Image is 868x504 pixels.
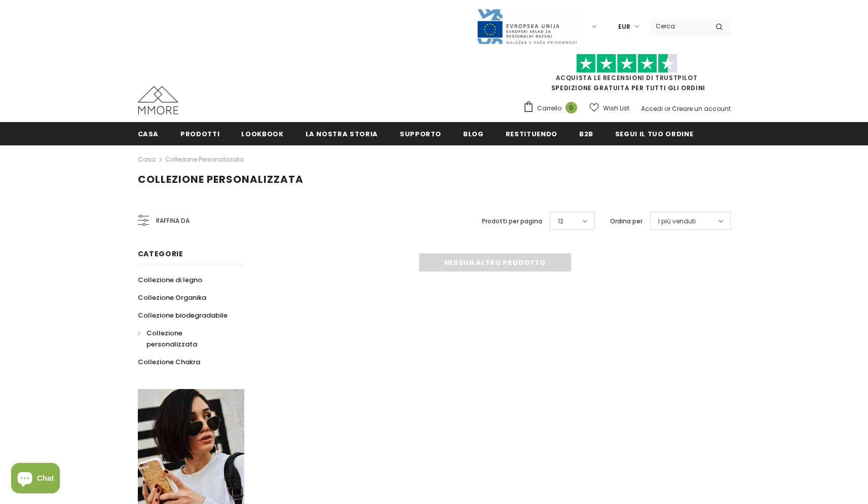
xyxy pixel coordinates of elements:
a: Collezione di legno [138,271,202,289]
span: Collezione Organika [138,293,206,302]
span: Wish List [603,103,629,113]
span: Prodotti [180,129,219,139]
span: Restituendo [506,129,557,139]
a: Collezione personalizzata [138,324,233,353]
a: Collezione personalizzata [165,155,244,164]
span: La nostra storia [306,129,378,139]
a: Collezione Chakra [138,353,200,371]
span: Casa [138,129,159,139]
a: Blog [463,122,484,145]
a: Restituendo [506,122,557,145]
a: Wish List [589,99,629,117]
a: Casa [138,122,159,145]
a: Acquista le recensioni di TrustPilot [556,73,698,82]
a: Creare un account [672,104,731,113]
img: Javni Razpis [476,8,578,45]
span: 12 [558,216,563,226]
span: Raffina da [156,215,190,226]
span: Collezione personalizzata [146,328,197,349]
span: Blog [463,129,484,139]
a: Collezione Organika [138,289,206,306]
span: 0 [565,102,577,113]
input: Search Site [650,19,708,33]
span: EUR [618,22,630,32]
label: Ordina per [610,216,643,226]
span: I più venduti [658,216,696,226]
span: Segui il tuo ordine [615,129,693,139]
a: B2B [579,122,593,145]
a: Accedi [641,104,663,113]
img: Casi MMORE [138,86,178,114]
span: Collezione Chakra [138,357,200,367]
a: Prodotti [180,122,219,145]
a: supporto [400,122,441,145]
label: Prodotti per pagina [482,216,542,226]
span: SPEDIZIONE GRATUITA PER TUTTI GLI ORDINI [523,58,731,92]
span: or [664,104,670,113]
a: Collezione biodegradabile [138,306,228,324]
span: Lookbook [241,129,283,139]
a: Casa [138,153,156,166]
span: Carrello [537,103,561,113]
a: Javni Razpis [476,22,578,30]
a: Segui il tuo ordine [615,122,693,145]
a: Lookbook [241,122,283,145]
span: Collezione biodegradabile [138,311,228,320]
span: supporto [400,129,441,139]
inbox-online-store-chat: Shopify online store chat [8,463,63,496]
img: Fidati di Pilot Stars [576,54,677,73]
span: Collezione di legno [138,275,202,285]
span: Categorie [138,249,183,259]
span: Collezione personalizzata [138,172,304,186]
span: B2B [579,129,593,139]
a: Carrello 0 [523,101,582,116]
a: La nostra storia [306,122,378,145]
